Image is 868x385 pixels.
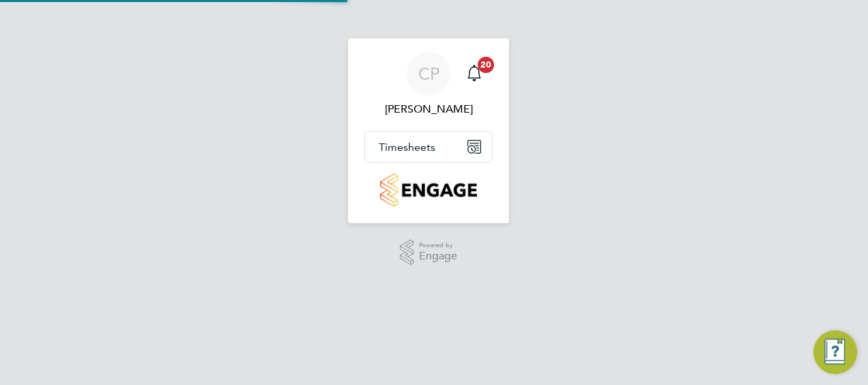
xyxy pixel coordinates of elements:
[365,132,492,162] button: Timesheets
[379,141,435,154] span: Timesheets
[461,52,488,96] a: 20
[478,57,494,73] span: 20
[348,38,509,223] nav: Main navigation
[380,173,476,207] img: countryside-properties-logo-retina.png
[813,330,857,374] button: Engage Resource Center
[419,251,457,262] span: Engage
[419,240,457,251] span: Powered by
[364,52,493,117] a: CP[PERSON_NAME]
[364,173,493,207] a: Go to home page
[418,65,439,83] span: CP
[364,101,493,117] span: Connor Pattenden
[400,240,458,266] a: Powered byEngage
